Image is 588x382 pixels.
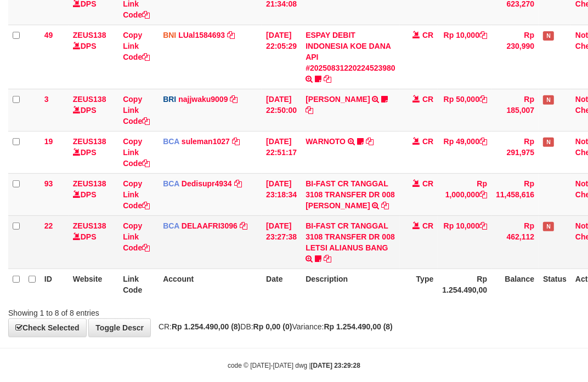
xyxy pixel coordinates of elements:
[479,95,487,104] a: Copy Rp 50,000 to clipboard
[69,131,118,173] td: DPS
[44,221,53,230] span: 22
[118,269,159,300] th: Link Code
[306,31,395,72] a: ESPAY DEBIT INDONESIA KOE DANA API #20250831220224523980
[422,221,433,230] span: CR
[382,201,389,210] a: Copy BI-FAST CR TANGGAL 3108 TRANSFER DR 008 TOTO TAUFIK HIDAYA to clipboard
[182,179,232,188] a: Dedisupr4934
[438,131,491,173] td: Rp 49,000
[88,318,151,337] a: Toggle Descr
[262,89,301,131] td: [DATE] 22:50:00
[240,221,247,230] a: Copy DELAAFRI3096 to clipboard
[228,362,360,369] small: code © [DATE]-[DATE] dwg |
[73,137,106,146] a: ZEUS138
[73,221,106,230] a: ZEUS138
[73,31,106,39] a: ZEUS138
[159,269,262,300] th: Account
[438,89,491,131] td: Rp 50,000
[44,31,53,39] span: 49
[479,190,487,199] a: Copy Rp 1,000,000 to clipboard
[491,25,539,89] td: Rp 230,990
[262,269,301,300] th: Date
[262,215,301,269] td: [DATE] 23:27:38
[182,221,238,230] a: DELAAFRI3096
[153,322,393,331] span: CR: DB: Variance:
[163,221,179,230] span: BCA
[253,322,292,331] strong: Rp 0,00 (0)
[44,95,49,104] span: 3
[73,95,106,104] a: ZEUS138
[123,137,150,168] a: Copy Link Code
[40,269,69,300] th: ID
[422,95,433,104] span: CR
[163,137,179,146] span: BCA
[178,31,225,39] a: LUal1584693
[324,322,393,331] strong: Rp 1.254.490,00 (8)
[491,131,539,173] td: Rp 291,975
[172,322,240,331] strong: Rp 1.254.490,00 (8)
[306,137,346,146] a: WARNOTO
[262,25,301,89] td: [DATE] 22:05:29
[543,138,554,147] span: Has Note
[123,31,150,61] a: Copy Link Code
[262,173,301,215] td: [DATE] 23:18:34
[69,25,118,89] td: DPS
[438,25,491,89] td: Rp 10,000
[301,269,400,300] th: Description
[324,254,331,263] a: Copy BI-FAST CR TANGGAL 3108 TRANSFER DR 008 LETSI ALIANUS BANG to clipboard
[8,318,87,337] a: Check Selected
[69,89,118,131] td: DPS
[69,215,118,269] td: DPS
[491,173,539,215] td: Rp 11,458,616
[234,179,242,188] a: Copy Dedisupr4934 to clipboard
[543,95,554,105] span: Has Note
[543,222,554,231] span: Has Note
[479,221,487,230] a: Copy Rp 10,000 to clipboard
[491,269,539,300] th: Balance
[69,269,118,300] th: Website
[539,269,571,300] th: Status
[400,269,438,300] th: Type
[491,89,539,131] td: Rp 185,007
[491,215,539,269] td: Rp 462,112
[182,137,230,146] a: suleman1027
[438,269,491,300] th: Rp 1.254.490,00
[479,31,487,39] a: Copy Rp 10,000 to clipboard
[366,137,374,146] a: Copy WARNOTO to clipboard
[227,31,235,39] a: Copy LUal1584693 to clipboard
[324,75,331,83] a: Copy ESPAY DEBIT INDONESIA KOE DANA API #20250831220224523980 to clipboard
[438,173,491,215] td: Rp 1,000,000
[123,179,150,210] a: Copy Link Code
[8,303,237,318] div: Showing 1 to 8 of 8 entries
[543,31,554,41] span: Has Note
[479,137,487,146] a: Copy Rp 49,000 to clipboard
[69,173,118,215] td: DPS
[178,95,228,104] a: najjwaku9009
[438,215,491,269] td: Rp 10,000
[306,221,395,252] a: BI-FAST CR TANGGAL 3108 TRANSFER DR 008 LETSI ALIANUS BANG
[422,137,433,146] span: CR
[311,362,360,369] strong: [DATE] 23:29:28
[422,31,433,39] span: CR
[73,179,106,188] a: ZEUS138
[163,95,176,104] span: BRI
[123,95,150,126] a: Copy Link Code
[306,179,395,210] a: BI-FAST CR TANGGAL 3108 TRANSFER DR 008 [PERSON_NAME]
[163,31,176,39] span: BNI
[44,179,53,188] span: 93
[422,179,433,188] span: CR
[232,137,240,146] a: Copy suleman1027 to clipboard
[123,221,150,252] a: Copy Link Code
[306,106,313,115] a: Copy ADIL KUDRATULL to clipboard
[44,137,53,146] span: 19
[163,179,179,188] span: BCA
[230,95,238,104] a: Copy najjwaku9009 to clipboard
[306,95,370,104] a: [PERSON_NAME]
[262,131,301,173] td: [DATE] 22:51:17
